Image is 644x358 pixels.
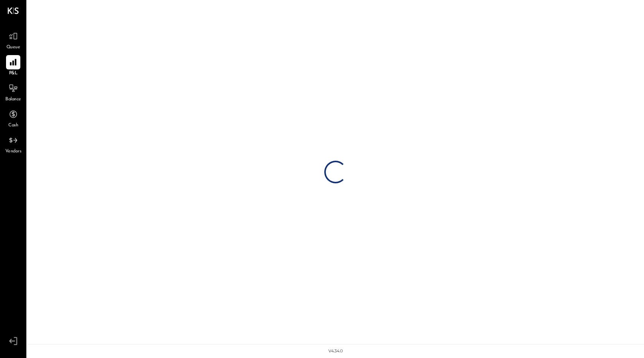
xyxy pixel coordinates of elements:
a: Queue [0,29,26,51]
span: Queue [6,44,20,51]
a: Vendors [0,133,26,155]
a: Balance [0,81,26,103]
span: Cash [8,122,18,129]
span: P&L [9,70,18,77]
span: Vendors [5,148,21,155]
a: Cash [0,107,26,129]
span: Balance [5,96,21,103]
a: P&L [0,55,26,77]
div: v 4.34.0 [328,348,343,354]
